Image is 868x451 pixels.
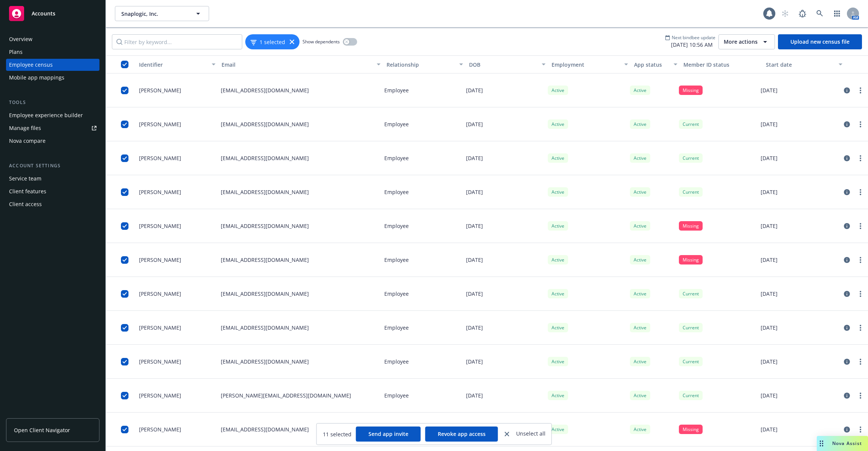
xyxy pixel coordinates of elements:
p: [DATE] [466,391,483,399]
span: [DATE] 10:56 AM [665,41,715,49]
p: [DATE] [761,391,778,399]
a: Manage files [6,122,99,134]
span: [PERSON_NAME] [139,290,181,298]
div: Missing [679,425,703,434]
span: [PERSON_NAME] [139,324,181,332]
p: [EMAIL_ADDRESS][DOMAIN_NAME] [221,256,309,264]
span: [PERSON_NAME] [139,120,181,128]
p: [DATE] [761,222,778,230]
button: App status [631,55,680,73]
div: Client access [9,198,42,210]
a: Report a Bug [795,6,810,21]
div: Email [222,61,372,69]
span: More actions [724,38,758,46]
div: App status [634,61,669,69]
input: Toggle Row Selected [121,358,128,365]
span: Open Client Navigator [14,426,70,434]
a: more [856,391,865,400]
p: [DATE] [466,86,483,94]
button: Snaplogic, Inc. [115,6,209,21]
a: circleInformation [842,86,851,95]
div: Service team [9,173,41,185]
span: 1 selected [260,38,285,46]
a: circleInformation [842,222,851,231]
input: Toggle Row Selected [121,290,128,298]
a: circleInformation [842,289,851,298]
p: Employee [384,86,409,94]
span: Accounts [32,11,55,17]
a: Plans [6,46,99,58]
div: Active [548,187,568,197]
p: Employee [384,154,409,162]
span: [PERSON_NAME] [139,222,181,230]
div: Relationship [387,61,455,69]
a: close [503,430,512,439]
a: circleInformation [842,255,851,264]
div: Mobile app mappings [9,72,64,84]
a: more [856,425,865,434]
div: Tools [6,99,99,106]
p: [EMAIL_ADDRESS][DOMAIN_NAME] [221,86,309,94]
a: circleInformation [842,154,851,163]
p: [EMAIL_ADDRESS][DOMAIN_NAME] [221,222,309,230]
div: Employee experience builder [9,109,83,121]
button: Identifier [136,55,219,73]
p: Employee [384,391,409,399]
div: Missing [679,255,703,264]
div: Missing [679,86,703,95]
div: Current [679,357,703,366]
a: circleInformation [842,323,851,332]
div: Client features [9,185,46,197]
span: [PERSON_NAME] [139,391,181,399]
a: Start snowing [778,6,793,21]
p: [DATE] [761,256,778,264]
button: Revoke app access [425,427,498,442]
button: Send app invite [356,427,421,442]
span: [PERSON_NAME] [139,358,181,365]
div: Active [548,391,568,400]
p: [EMAIL_ADDRESS][DOMAIN_NAME] [221,425,309,433]
span: Nova Assist [832,440,862,446]
a: Mobile app mappings [6,72,99,84]
a: more [856,222,865,231]
div: Active [630,221,650,231]
p: [DATE] [466,324,483,332]
p: [EMAIL_ADDRESS][DOMAIN_NAME] [221,324,309,332]
input: Toggle Row Selected [121,188,128,196]
input: Toggle Row Selected [121,426,128,433]
div: Active [630,86,650,95]
p: [DATE] [761,154,778,162]
a: more [856,86,865,95]
a: circleInformation [842,120,851,129]
a: more [856,255,865,264]
a: more [856,357,865,366]
a: Nova compare [6,135,99,147]
input: Toggle Row Selected [121,222,128,230]
input: Filter by keyword... [112,34,242,49]
p: [EMAIL_ADDRESS][DOMAIN_NAME] [221,358,309,365]
div: Start date [766,61,834,69]
p: [DATE] [761,324,778,332]
div: Current [679,119,703,129]
a: Accounts [6,3,99,24]
p: [EMAIL_ADDRESS][DOMAIN_NAME] [221,290,309,298]
div: Current [679,187,703,197]
button: Start date [763,55,845,73]
div: Active [548,357,568,366]
p: [DATE] [761,425,778,433]
p: [DATE] [761,120,778,128]
div: Missing [679,221,703,231]
span: Next bindbee update [672,34,715,41]
div: Active [630,187,650,197]
div: Employment [552,61,620,69]
p: [DATE] [466,256,483,264]
div: Active [548,153,568,163]
div: Active [630,289,650,298]
button: Relationship [384,55,466,73]
p: [DATE] [761,358,778,365]
a: Switch app [830,6,845,21]
div: Manage files [9,122,41,134]
p: [DATE] [466,222,483,230]
div: Active [548,86,568,95]
div: Member ID status [683,61,760,69]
